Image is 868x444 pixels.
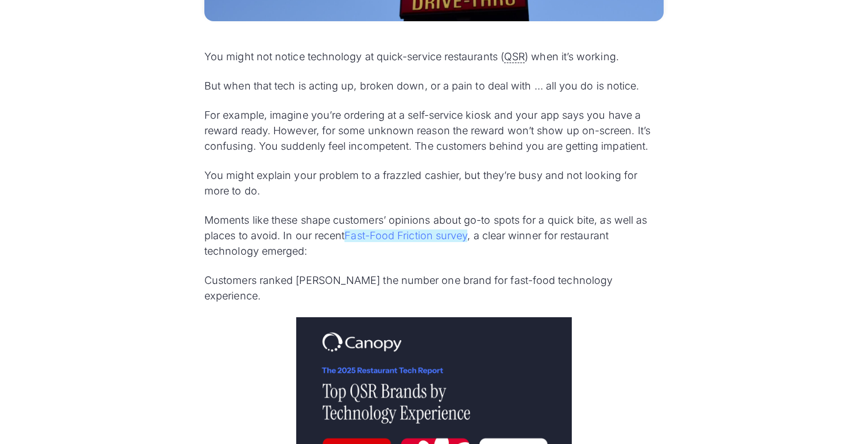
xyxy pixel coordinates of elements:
[204,78,664,94] p: But when that tech is acting up, broken down, or a pain to deal with … all you do is notice.
[204,49,664,64] p: You might not notice technology at quick-service restaurants ( ) when it’s working.
[204,212,664,259] p: Moments like these shape customers’ opinions about go-to spots for a quick bite, as well as place...
[344,229,467,242] a: Fast-Food Friction survey
[504,50,525,63] span: QSR
[204,168,664,198] p: You might explain your problem to a frazzled cashier, but they’re busy and not looking for more t...
[204,107,664,154] p: For example, imagine you’re ordering at a self-service kiosk and your app says you have a reward ...
[204,272,664,303] p: Customers ranked [PERSON_NAME] the number one brand for fast-food technology experience.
